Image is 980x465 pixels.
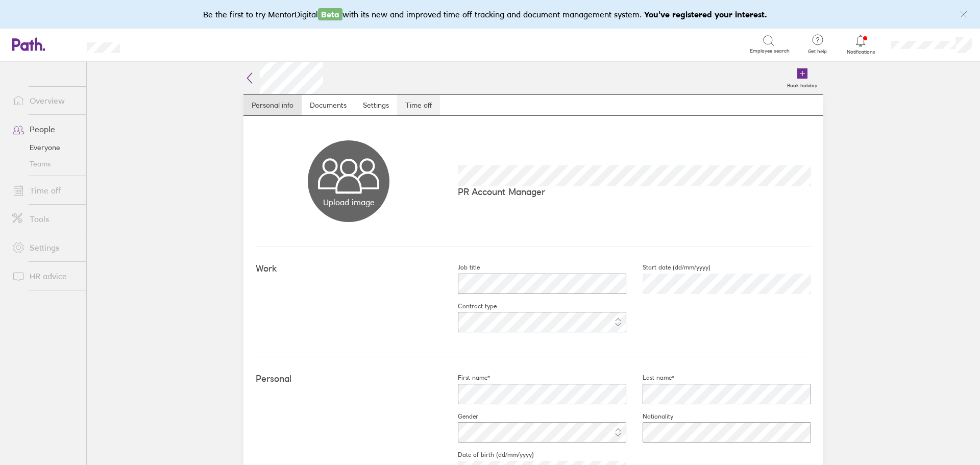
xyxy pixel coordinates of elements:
[644,9,767,19] b: You've registered your interest.
[397,95,440,115] a: Time off
[626,263,710,272] label: Start date (dd/mm/yyyy)
[203,8,777,20] div: Be the first to try MentorDigital with its new and improved time off tracking and document manage...
[148,39,174,48] div: Search
[750,48,790,54] span: Employee search
[355,95,397,115] a: Settings
[781,62,823,94] a: Book holiday
[781,80,823,89] label: Book holiday
[4,119,86,139] a: People
[256,263,442,274] h4: Work
[844,34,877,55] a: Notifications
[442,412,478,421] label: Gender
[4,90,86,111] a: Overview
[626,374,674,382] label: Last name*
[4,209,86,229] a: Tools
[4,266,86,286] a: HR advice
[844,49,877,55] span: Notifications
[442,302,497,310] label: Contract type
[256,374,442,384] h4: Personal
[442,263,480,272] label: Job title
[458,186,811,197] p: PR Account Manager
[626,412,673,421] label: Nationality
[302,95,355,115] a: Documents
[4,156,86,172] a: Teams
[4,180,86,201] a: Time off
[243,95,302,115] a: Personal info
[318,8,342,20] span: Beta
[442,374,490,382] label: First name*
[4,139,86,156] a: Everyone
[442,451,534,459] label: Date of birth (dd/mm/yyyy)
[4,237,86,258] a: Settings
[801,48,834,55] span: Get help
